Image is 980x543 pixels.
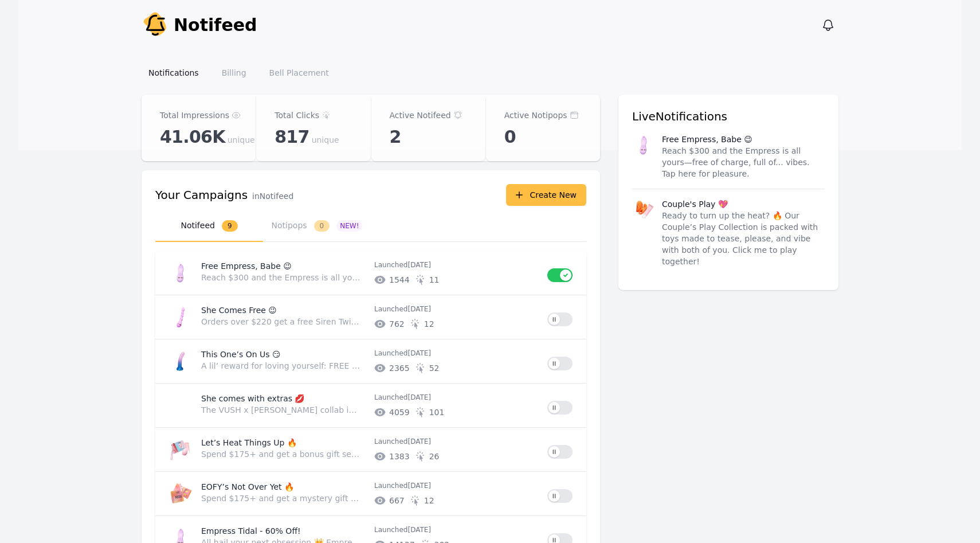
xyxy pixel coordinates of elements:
[374,260,538,269] p: Launched
[201,404,360,416] p: The VUSH x [PERSON_NAME] collab is officially on. Wanna celebrate? Spend $195 for a Free Plump or...
[314,220,330,232] span: 0
[263,210,371,242] button: Notipops0NEW!
[407,261,431,269] time: 2025-09-30T01:56:55.472Z
[155,210,586,242] nav: Tabs
[155,295,586,339] a: She Comes Free 😉Orders over $220 get a free Siren Twist Vibrator. You’re one checkout away… click...
[407,349,431,357] time: 2025-08-19T04:54:23.611Z
[275,108,319,122] p: Total Clicks
[142,11,257,39] a: Notifeed
[407,393,431,401] time: 2025-07-25T01:06:38.822Z
[429,274,440,286] span: # of unique clicks
[374,481,538,490] p: Launched
[429,451,440,462] span: # of unique clicks
[374,525,538,534] p: Launched
[407,305,431,313] time: 2025-09-10T06:03:30.224Z
[201,525,365,537] p: Empress Tidal - 60% Off!
[160,127,225,147] span: 41.06K
[312,134,339,146] span: unique
[336,220,362,232] span: NEW!
[222,220,238,232] span: 9
[155,210,263,242] button: Notifeed9
[201,316,360,327] p: Orders over $220 get a free Siren Twist Vibrator. You’re one checkout away… click here 💅
[201,272,360,283] p: Reach $300 and the Empress is all yours—free of charge, full of... vibes. Tap here for pleasure.
[174,15,257,36] span: Notifeed
[424,318,434,330] span: # of unique clicks
[389,318,405,330] span: # of unique impressions
[201,360,360,372] p: A lil’ reward for loving yourself: FREE Ditto Dildo with orders $200+. Click here to start shopping!
[142,62,206,83] a: Notifications
[142,11,169,39] img: Your Company
[429,407,445,418] span: # of unique clicks
[407,482,431,490] time: 2025-07-04T05:03:02.548Z
[407,437,431,446] time: 2025-07-15T04:10:54.645Z
[374,437,538,446] p: Launched
[662,210,825,267] p: Ready to turn up the heat? 🔥 Our Couple’s Play Collection is packed with toys made to tease, plea...
[201,481,365,493] p: EOFY’s Not Over Yet 🔥
[504,108,567,122] p: Active Notipops
[201,393,365,404] p: She comes with extras 💋
[201,448,360,460] p: Spend $175+ and get a bonus gift set worth $127—packed with pleasure picks to warm you up from th...
[390,108,451,122] p: Active Notifeed
[155,251,586,295] a: Free Empress, Babe 😉Reach $300 and the Empress is all yours—free of charge, full of... vibes. Tap...
[389,451,410,462] span: # of unique impressions
[374,349,538,358] p: Launched
[275,127,309,147] span: 817
[201,304,365,316] p: She Comes Free 😉
[389,362,410,374] span: # of unique impressions
[424,495,434,506] span: # of unique clicks
[504,127,516,147] span: 0
[201,437,365,448] p: Let’s Heat Things Up 🔥
[155,384,586,427] a: She comes with extras 💋The VUSH x [PERSON_NAME] collab is officially on. Wanna celebrate? Spend $...
[389,274,410,286] span: # of unique impressions
[374,304,538,314] p: Launched
[155,428,586,471] a: Let’s Heat Things Up 🔥Spend $175+ and get a bonus gift set worth $127—packed with pleasure picks ...
[429,362,440,374] span: # of unique clicks
[662,134,752,145] p: Free Empress, Babe 😉
[632,108,825,124] h3: Live Notifications
[374,393,538,402] p: Launched
[201,493,360,504] p: Spend $175+ and get a mystery gift set worth $199—made to tease, please, and surprise. What are y...
[389,407,410,418] span: # of unique impressions
[389,495,405,506] span: # of unique impressions
[390,127,401,147] span: 2
[407,526,431,534] time: 2025-06-10T03:22:37.344Z
[160,108,229,122] p: Total Impressions
[201,349,365,360] p: This One’s On Us 😏
[228,134,255,146] span: unique
[155,472,586,515] a: EOFY’s Not Over Yet 🔥Spend $175+ and get a mystery gift set worth $199—made to tease, please, and...
[662,145,825,179] p: Reach $300 and the Empress is all yours—free of charge, full of... vibes. Tap here for pleasure.
[506,184,586,206] button: Create New
[262,62,336,83] a: Bell Placement
[155,339,586,383] a: This One’s On Us 😏A lil’ reward for loving yourself: FREE Ditto Dildo with orders $200+. Click he...
[252,190,293,202] p: in Notifeed
[215,62,253,83] a: Billing
[662,198,728,210] p: Couple's Play 💖
[201,260,365,272] p: Free Empress, Babe 😉
[155,187,248,203] h3: Your Campaigns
